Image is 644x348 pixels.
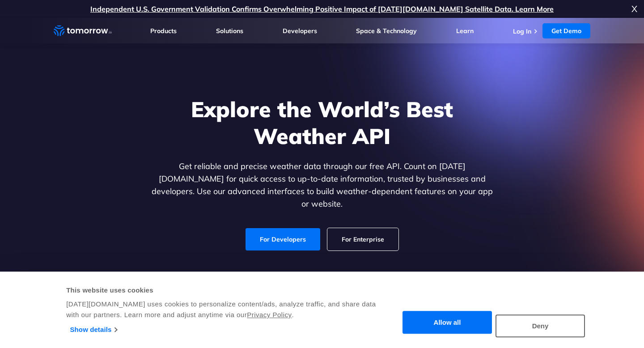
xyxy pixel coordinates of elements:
a: Developers [283,27,317,35]
h1: Explore the World’s Best Weather API [149,96,495,149]
a: For Developers [246,228,320,250]
a: Solutions [216,27,243,35]
a: For Enterprise [327,228,398,250]
div: [DATE][DOMAIN_NAME] uses cookies to personalize content/ads, analyze traffic, and share data with... [66,299,387,320]
div: This website uses cookies [66,285,387,296]
a: Show details [70,323,117,336]
a: Get Demo [542,23,590,38]
a: Products [150,27,177,35]
button: Deny [496,314,585,337]
p: Get reliable and precise weather data through our free API. Count on [DATE][DOMAIN_NAME] for quic... [149,160,495,210]
a: Privacy Policy [247,311,292,318]
button: Allow all [402,311,492,334]
a: Independent U.S. Government Validation Confirms Overwhelming Positive Impact of [DATE][DOMAIN_NAM... [90,4,554,13]
a: Home link [54,24,112,38]
a: Log In [513,27,531,35]
a: Space & Technology [356,27,417,35]
a: Learn [456,27,474,35]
